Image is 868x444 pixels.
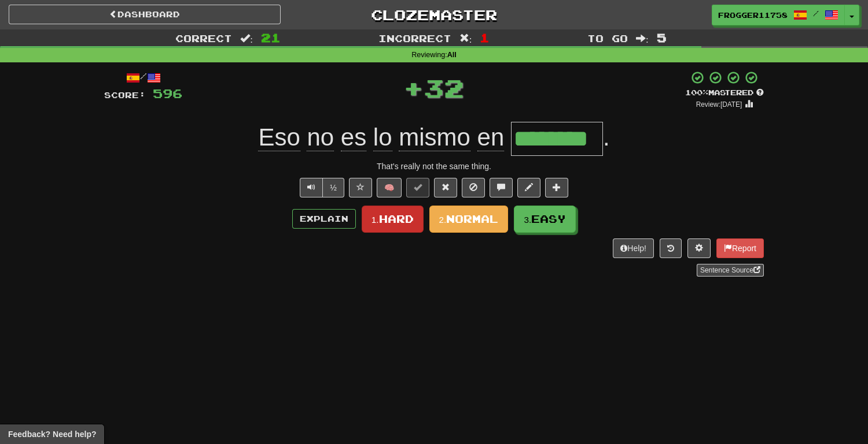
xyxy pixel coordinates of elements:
[490,178,513,197] button: Discuss sentence (alt+u)
[434,178,457,197] button: Reset to 0% Mastered (alt+r)
[240,33,253,43] span: :
[718,10,788,20] span: frogger11758
[587,32,628,44] span: To go
[685,88,764,98] div: Mastered
[298,5,570,25] a: Clozemaster
[613,238,654,258] button: Help!
[459,33,472,43] span: :
[429,206,509,233] button: 2.Normal
[657,31,667,44] span: 5
[399,124,470,151] span: mismo
[377,178,402,197] button: 🧠
[660,238,682,258] button: Round history (alt+y)
[424,73,464,102] span: 32
[300,178,323,197] button: Play sentence audio (ctl+space)
[446,212,498,225] span: Normal
[716,238,764,258] button: Report
[379,212,414,225] span: Hard
[362,206,424,233] button: 1.Hard
[403,70,424,105] span: +
[322,178,344,197] button: ½
[712,5,845,25] a: frogger11758 /
[531,212,566,225] span: Easy
[477,124,505,151] span: en
[517,178,540,197] button: Edit sentence (alt+d)
[9,5,281,24] a: Dashboard
[341,124,366,151] span: es
[514,206,576,233] button: 3.Easy
[813,9,819,17] span: /
[696,100,742,109] small: Review: [DATE]
[524,215,531,225] small: 3.
[372,215,379,225] small: 1.
[349,178,372,197] button: Favorite sentence (alt+f)
[406,178,429,197] button: Set this sentence to 100% Mastered (alt+m)
[480,31,490,44] span: 1
[603,124,610,151] span: .
[104,161,764,172] div: That's really not the same thing.
[685,88,708,97] span: 100 %
[104,90,146,100] span: Score:
[697,264,764,277] a: Sentence Source
[258,124,300,151] span: Eso
[447,51,457,59] strong: All
[297,178,344,197] div: Text-to-speech controls
[636,33,649,43] span: :
[292,209,356,229] button: Explain
[261,31,281,44] span: 21
[153,86,182,100] span: 596
[8,428,96,440] span: Open feedback widget
[175,32,232,44] span: Correct
[462,178,485,197] button: Ignore sentence (alt+i)
[378,32,451,44] span: Incorrect
[545,178,568,197] button: Add to collection (alt+a)
[439,215,447,225] small: 2.
[104,70,182,85] div: /
[307,124,334,151] span: no
[373,124,392,151] span: lo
